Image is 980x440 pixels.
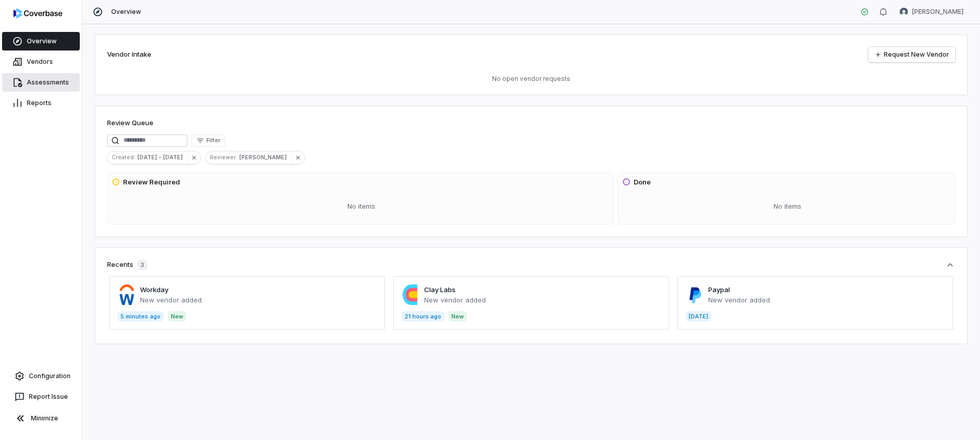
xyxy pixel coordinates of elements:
a: Vendors [2,53,80,71]
span: [PERSON_NAME] [912,8,964,16]
button: Hammed Bakare avatar[PERSON_NAME] [894,4,970,20]
button: Report Issue [4,387,78,406]
span: Reviewer : [206,153,239,162]
h3: Done [634,177,651,188]
div: Recents [107,260,147,270]
a: Clay Labs [424,285,456,294]
p: No open vendor requests [107,75,955,83]
button: Filter [191,134,225,147]
h2: Vendor Intake [107,49,151,60]
span: [DATE] - [DATE] [137,153,187,162]
span: [PERSON_NAME] [239,153,291,162]
h1: Review Queue [107,118,153,128]
span: Overview [111,8,141,16]
a: Paypal [708,285,730,294]
div: No items [622,193,953,220]
a: Reports [2,94,80,112]
div: No items [112,193,611,220]
a: Assessments [2,73,80,92]
a: Overview [2,32,80,50]
a: Request New Vendor [868,47,955,62]
button: Minimize [4,408,78,429]
span: Created : [108,153,137,162]
span: 3 [137,260,147,270]
img: logo-D7KZi-bG.svg [13,8,62,19]
button: Recents3 [107,260,955,270]
a: Configuration [4,367,78,385]
span: Filter [206,137,220,144]
h3: Review Required [123,177,180,188]
img: Hammed Bakare avatar [900,8,908,16]
a: Workday [140,285,168,294]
